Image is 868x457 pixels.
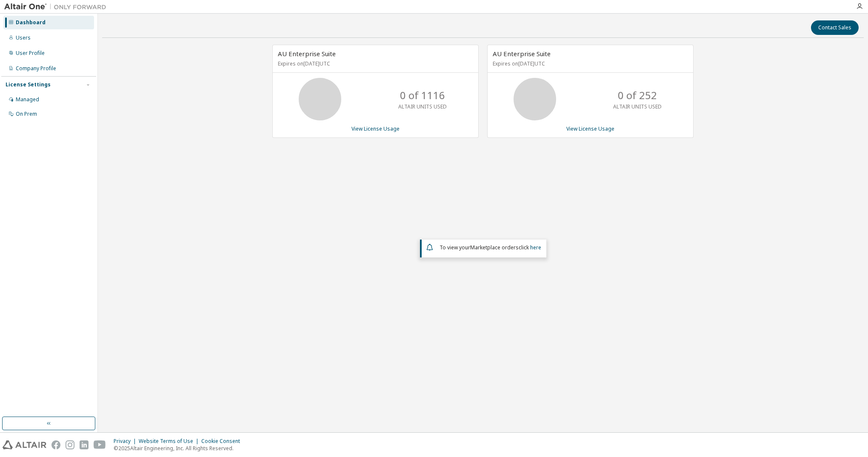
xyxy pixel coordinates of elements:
[114,445,245,452] p: © 2025 Altair Engineering, Inc. All Rights Reserved.
[493,49,551,58] span: AU Enterprise Suite
[398,103,447,110] p: ALTAIR UNITS USED
[4,3,111,11] img: Altair One
[80,440,89,449] img: linkedin.svg
[351,125,400,132] a: View License Usage
[470,244,519,251] em: Marketplace orders
[201,438,245,445] div: Cookie Consent
[66,440,74,449] img: instagram.svg
[566,125,614,132] a: View License Usage
[493,60,686,67] p: Expires on [DATE] UTC
[3,440,46,449] img: altair_logo.svg
[114,438,139,445] div: Privacy
[278,49,336,58] span: AU Enterprise Suite
[139,438,201,445] div: Website Terms of Use
[440,244,541,251] span: To view your click
[6,81,51,88] div: License Settings
[51,440,60,449] img: facebook.svg
[811,20,859,35] button: Contact Sales
[16,65,56,72] div: Company Profile
[94,440,106,449] img: youtube.svg
[16,19,46,26] div: Dashboard
[16,111,37,117] div: On Prem
[278,60,471,67] p: Expires on [DATE] UTC
[530,244,541,251] a: here
[16,50,45,57] div: User Profile
[400,88,445,103] p: 0 of 1116
[613,103,662,110] p: ALTAIR UNITS USED
[16,34,31,41] div: Users
[16,96,39,103] div: Managed
[618,88,657,103] p: 0 of 252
